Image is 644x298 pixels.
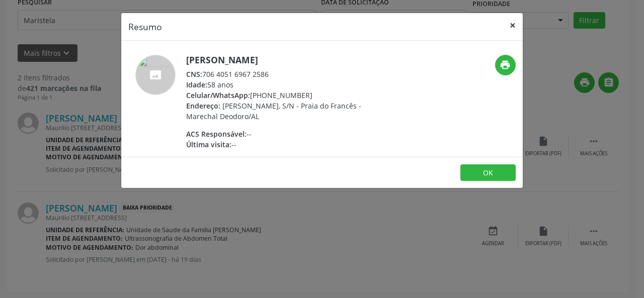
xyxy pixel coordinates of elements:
[135,55,176,95] img: accompaniment
[500,59,511,70] i: print
[128,20,162,33] h5: Resumo
[186,69,382,79] div: 706 4051 6967 2586
[186,140,231,149] span: Última visita:
[186,69,202,79] span: CNS:
[186,101,361,121] span: [PERSON_NAME], S/N - Praia do Francês - Marechal Deodoro/AL
[495,55,516,75] button: print
[186,80,207,89] span: Idade:
[186,79,382,90] div: 58 anos
[186,55,382,65] h5: [PERSON_NAME]
[186,90,250,100] span: Celular/WhatsApp:
[186,101,220,111] span: Endereço:
[186,139,382,150] div: --
[186,129,247,139] span: ACS Responsável:
[460,164,516,181] button: OK
[503,13,523,38] button: Close
[186,129,382,139] div: --
[186,90,382,101] div: [PHONE_NUMBER]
